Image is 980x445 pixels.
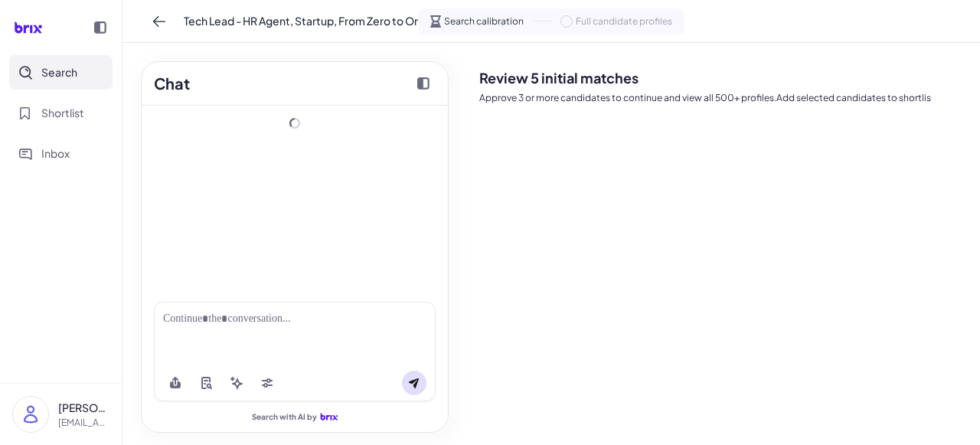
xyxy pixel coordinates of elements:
[9,55,113,90] button: Search
[252,412,317,422] span: Search with AI by
[444,15,524,28] span: Search calibration
[402,371,426,395] button: Send message
[9,96,113,130] button: Shortlist
[41,146,70,162] span: Inbox
[154,72,190,95] h2: Chat
[13,397,48,432] img: user_logo.png
[41,105,84,121] span: Shortlist
[58,416,109,430] p: [EMAIL_ADDRESS][DOMAIN_NAME]
[411,71,436,96] button: Collapse chat
[576,15,672,28] span: Full candidate profiles
[479,67,968,88] h2: Review 5 initial matches
[9,136,113,171] button: Inbox
[41,64,77,80] span: Search
[479,91,968,105] p: Approve 3 or more candidates to continue and view all 500+ profiles.Add selected candidates to sh...
[184,13,427,29] span: Tech Lead - HR Agent, Startup, From Zero to One
[58,400,109,416] p: [PERSON_NAME]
